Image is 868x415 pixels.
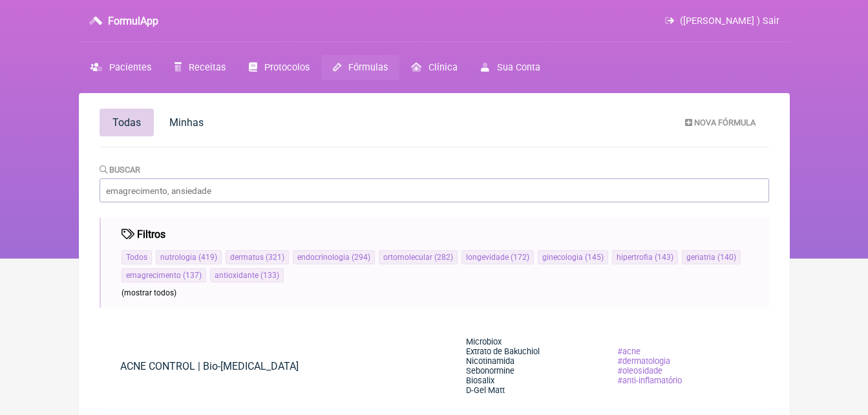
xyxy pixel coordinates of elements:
span: Minhas [169,116,204,129]
span: ( 145 ) [583,253,604,262]
a: dermatus(321) [230,253,284,262]
a: acne dermatologia oleosidade anti-inflamatório [596,336,704,396]
a: Todos [126,253,147,262]
span: acne [617,346,642,356]
a: geriatria(140) [686,253,736,262]
span: ( 294 ) [350,253,370,262]
span: ( 143 ) [653,253,673,262]
span: dermatologia [617,356,672,366]
span: anti-inflamatório [617,376,683,385]
span: Nicotinamida [466,356,514,366]
span: ( 137 ) [181,271,202,280]
span: ( 282 ) [432,253,453,262]
span: dermatus [230,253,264,262]
a: Todas [100,109,154,136]
span: ( 419 ) [196,253,217,262]
span: Todas [112,116,141,129]
a: Nova Fórmula [675,111,766,133]
label: Buscar [100,165,141,175]
span: oleosidade [617,366,664,376]
a: Receitas [163,55,237,80]
span: longevidade [466,253,509,262]
span: ( 133 ) [259,271,279,280]
span: Extrato de Bakuchiol [466,346,540,356]
span: ortomolecular [383,253,432,262]
h3: FormulApp [108,15,158,27]
span: nutrologia [160,253,196,262]
a: Protocolos [237,55,321,80]
span: ( 140 ) [715,253,736,262]
span: (mostrar todos) [122,288,176,297]
input: emagrecimento, ansiedade [100,178,769,202]
a: emagrecimento(137) [126,271,202,280]
span: Protocolos [264,62,310,73]
span: hipertrofia [617,253,653,262]
a: Clínica [399,55,469,80]
span: Fórmulas [348,62,388,73]
a: ACNE CONTROL | Bio-[MEDICAL_DATA] [100,350,319,383]
h4: Filtros [122,228,165,240]
a: nutrologia(419) [160,253,217,262]
a: Microbiox Extrato de Bakuchiol Nicotinamida Sebonormine Biosalix D-Gel Matt [445,318,560,414]
a: hipertrofia(143) [617,253,673,262]
span: ginecologia [542,253,583,262]
a: ([PERSON_NAME] ) Sair [665,16,779,27]
span: emagrecimento [126,271,181,280]
span: Nova Fórmula [694,118,756,127]
span: D-Gel Matt [466,385,505,395]
a: Sua Conta [469,55,551,80]
span: Receitas [189,62,226,73]
span: Sebonormine [466,366,514,376]
a: longevidade(172) [466,253,529,262]
a: Minhas [156,109,217,136]
span: antioxidante [215,271,259,280]
span: ([PERSON_NAME] ) Sair [680,16,779,27]
span: ( 172 ) [509,253,529,262]
a: ginecologia(145) [542,253,604,262]
a: antioxidante(133) [215,271,279,280]
span: Biosalix [466,376,494,385]
span: ( 321 ) [264,253,284,262]
span: Microbiox [466,337,502,346]
a: Fórmulas [321,55,399,80]
span: endocrinologia [297,253,350,262]
span: Pacientes [109,62,151,73]
span: Sua Conta [497,62,540,73]
a: Pacientes [79,55,163,80]
a: endocrinologia(294) [297,253,370,262]
span: geriatria [686,253,715,262]
a: ortomolecular(282) [383,253,453,262]
span: Clínica [429,62,458,73]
